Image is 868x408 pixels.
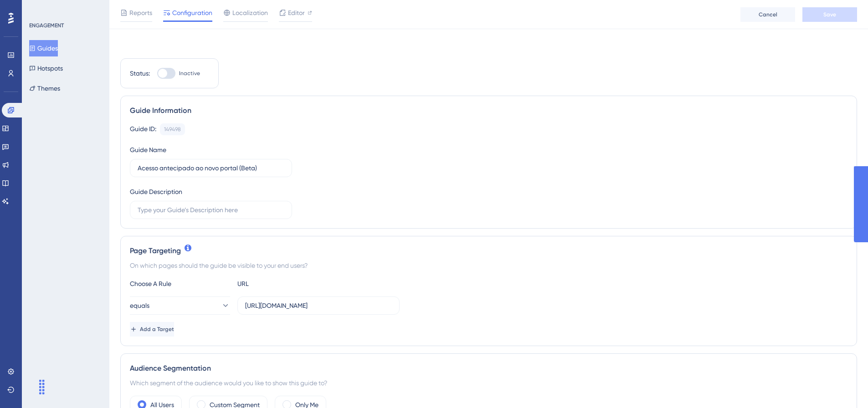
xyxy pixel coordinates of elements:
[138,205,284,215] input: Type your Guide’s Description here
[138,163,284,173] input: Type your Guide’s Name here
[237,278,338,289] div: URL
[130,278,230,289] div: Choose A Rule
[29,80,60,97] button: Themes
[740,7,795,22] button: Cancel
[245,301,392,311] input: yourwebsite.com/path
[130,377,847,388] div: Which segment of the audience would you like to show this guide to?
[130,300,149,311] span: equals
[130,105,847,116] div: Guide Information
[830,372,857,399] iframe: UserGuiding AI Assistant Launcher
[140,326,174,333] span: Add a Target
[759,11,777,18] span: Cancel
[179,70,200,77] span: Inactive
[130,186,182,197] div: Guide Description
[35,373,49,401] div: Arrastar
[130,260,847,271] div: On which pages should the guide be visible to your end users?
[130,322,174,337] button: Add a Target
[288,7,305,18] span: Editor
[29,60,63,76] button: Hotspots
[232,7,268,18] span: Localization
[130,363,847,374] div: Audience Segmentation
[130,68,150,79] div: Status:
[130,296,230,315] button: equals
[164,126,181,133] div: 149498
[172,7,212,18] span: Configuration
[129,7,152,18] span: Reports
[29,22,64,29] div: ENGAGEMENT
[29,40,58,56] button: Guides
[130,123,156,135] div: Guide ID:
[823,11,836,18] span: Save
[802,7,857,22] button: Save
[130,144,166,155] div: Guide Name
[130,245,847,256] div: Page Targeting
